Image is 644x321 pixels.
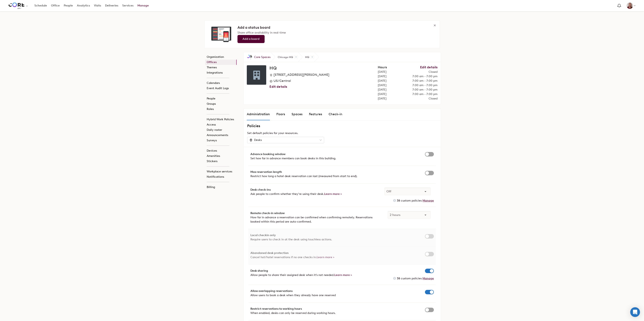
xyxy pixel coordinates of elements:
[32,2,49,9] a: Schedule
[616,3,622,8] span: Notification bell navigates to notifications page
[250,256,334,259] span: Cancel hot/hotel reservations if no one checks in.
[270,52,298,62] span: Chicago HQ
[250,251,374,255] span: Abandoned desk protection
[247,131,437,135] span: Set default policies for your resources.
[298,52,314,62] span: HQ
[397,277,400,280] span: 38
[205,60,237,65] a: Offices
[205,138,237,143] a: Surveys
[250,269,374,273] span: Desk sharing
[269,65,329,71] h2: HQ
[429,70,437,74] span: Closed
[250,307,374,311] span: Restrict reservations to working hours
[429,97,437,100] span: Closed
[378,79,386,83] span: [DATE]
[92,2,103,9] a: Visits
[378,75,386,78] span: [DATE]
[378,88,386,92] span: [DATE]
[412,75,437,78] span: 7:00 am - 7:00 pm
[205,122,237,127] a: Access
[247,65,266,85] img: location-image
[276,112,285,117] div: Floors
[250,170,374,174] span: Max reservation length
[423,277,434,280] a: Manage
[237,24,436,31] h3: Add a status board
[205,174,237,180] a: Notifications
[250,233,374,237] span: Local checkin only
[75,2,92,9] a: Analytics
[205,117,237,122] a: Hybrid Work Policies
[6,1,30,10] button: Select an organization - Core Spaces currently selected
[423,199,434,202] a: Manage
[205,96,237,101] a: People
[412,83,437,87] span: 7:00 am - 7:00 pm
[205,127,237,133] a: Daily roster
[49,2,62,9] a: Office
[329,112,342,117] div: Check-in
[412,79,437,83] span: 7:00 am - 7:00 pm
[237,35,265,43] a: Add a board
[250,192,342,196] span: Ask people to confirm whether they’re using their desk.
[205,107,237,112] a: Roles
[205,169,237,174] a: Workplace services
[250,294,336,297] span: Allow users to book a desk when they already have one reserved
[615,2,623,10] a: Notification bell navigates to notifications page
[250,174,357,178] span: Restrict how long a hotel desk reservation can last (measured from start to end).
[269,79,329,83] span: US/Central
[397,199,400,202] span: 38
[205,80,237,86] a: Calendars
[250,311,336,315] span: When enabled, desks can only be reserved during working hours.
[378,65,387,69] h5: Hours
[627,2,633,9] img: Eryn Kurdys
[324,192,342,196] a: Learn more >
[317,256,334,259] a: Learn more >
[205,148,237,153] a: Devices
[244,52,270,62] a: Core Spaces Core Spaces
[378,92,386,96] span: [DATE]
[254,55,270,59] span: Core Spaces
[205,159,237,164] a: Stickers
[103,2,120,9] a: Deliveries
[250,137,318,143] div: Desks
[62,2,75,9] a: People
[205,185,237,190] a: Billing
[247,123,437,129] h3: Policies
[237,31,436,35] p: Share office availability in real-time
[135,2,151,9] a: Manage
[205,133,237,138] a: Announcements
[205,54,237,60] a: Organization
[378,97,386,100] span: [DATE]
[269,85,287,89] button: Edit details
[211,27,231,42] img: devices.png
[250,238,332,241] span: Require users to check in at the desk using touchless actions.
[205,153,237,159] a: Amenities
[412,88,437,92] span: 7:00 am - 7:00 pm
[420,65,438,69] button: Edit details
[250,211,374,215] span: Remote check-in window
[247,112,270,117] div: Administration
[250,273,352,277] span: Allow people to share their assigned desk when it’s not needed.
[250,188,374,192] span: Desk check-ins
[120,2,135,9] a: Services
[269,73,329,77] span: [STREET_ADDRESS][PERSON_NAME]
[205,65,237,70] a: Themes
[401,199,422,202] span: custom policies
[334,273,352,277] a: Learn more >
[309,112,322,117] div: Features
[247,55,252,59] img: Core Spaces
[625,1,638,10] button: Eryn Kurdys
[250,289,374,293] span: Allow overlapping reservations
[205,70,237,75] a: Integrations
[378,70,386,74] span: [DATE]
[250,216,373,223] span: How far in advance a reservation can be confirmed when confirming remotely. Reservations booked w...
[250,152,374,156] span: Advance booking window
[292,112,302,117] div: Spaces
[401,277,422,280] span: custom policies
[205,101,237,107] a: Groups
[378,83,386,87] span: [DATE]
[630,307,640,317] div: Open Intercom Messenger
[205,86,237,91] a: Event Audit Logs
[250,157,336,160] span: Set how far in advance members can book desks in this building.
[412,92,437,96] span: 7:00 am - 7:00 pm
